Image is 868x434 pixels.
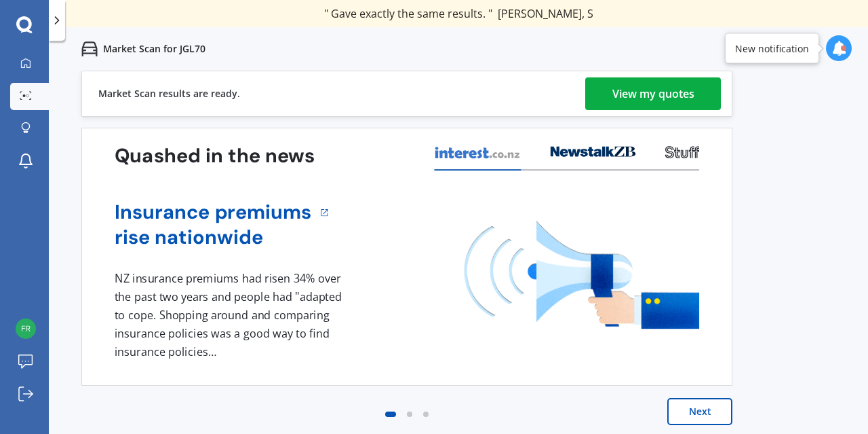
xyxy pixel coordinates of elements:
[115,143,315,168] h3: Quashed in the news
[465,221,699,329] img: media image
[103,42,205,56] p: Market Scan for JGL70
[98,71,240,116] div: Market Scan results are ready.
[612,77,694,110] div: View my quotes
[585,77,721,110] a: View my quotes
[115,200,312,225] a: Insurance premiums
[115,225,312,250] a: rise nationwide
[16,319,36,339] img: f21462ae90fb23328bfd76d5a633a028
[115,270,347,361] div: NZ insurance premiums had risen 34% over the past two years and people had "adapted to cope. Shop...
[81,41,98,57] img: car.f15378c7a67c060ca3f3.svg
[735,41,809,55] div: New notification
[667,398,732,425] button: Next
